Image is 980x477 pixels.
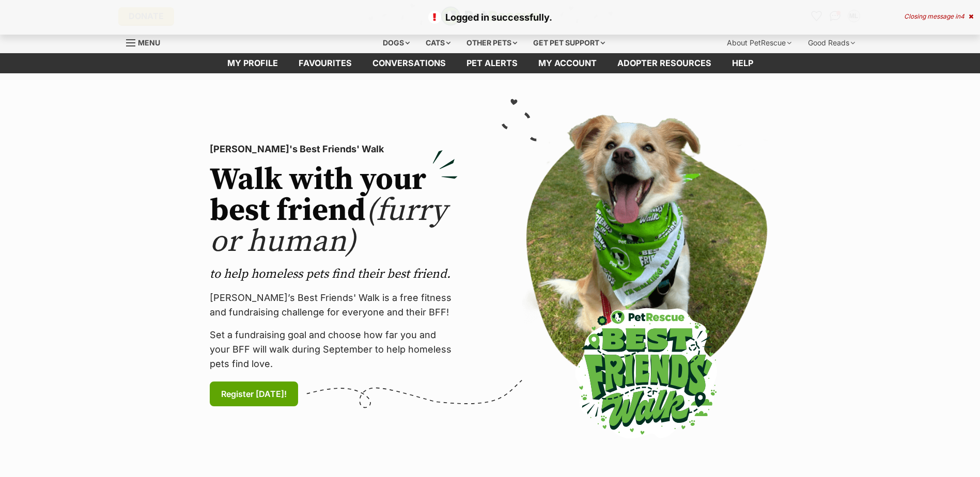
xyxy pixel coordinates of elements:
[126,33,167,51] a: Menu
[459,33,524,53] div: Other pets
[210,328,458,371] p: Set a fundraising goal and choose how far you and your BFF will walk during September to help hom...
[528,53,607,73] a: My account
[138,38,160,47] span: Menu
[210,266,458,282] p: to help homeless pets find their best friend.
[210,142,458,156] p: [PERSON_NAME]'s Best Friends' Walk
[607,53,722,73] a: Adopter resources
[210,165,458,258] h2: Walk with your best friend
[418,33,458,53] div: Cats
[210,381,298,406] a: Register [DATE]!
[720,33,799,53] div: About PetRescue
[376,33,417,53] div: Dogs
[217,53,288,73] a: My profile
[210,291,458,320] p: [PERSON_NAME]’s Best Friends' Walk is a free fitness and fundraising challenge for everyone and t...
[526,33,612,53] div: Get pet support
[456,53,528,73] a: Pet alerts
[221,388,287,400] span: Register [DATE]!
[288,53,362,73] a: Favourites
[210,192,447,261] span: (furry or human)
[362,53,456,73] a: conversations
[722,53,764,73] a: Help
[801,33,862,53] div: Good Reads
